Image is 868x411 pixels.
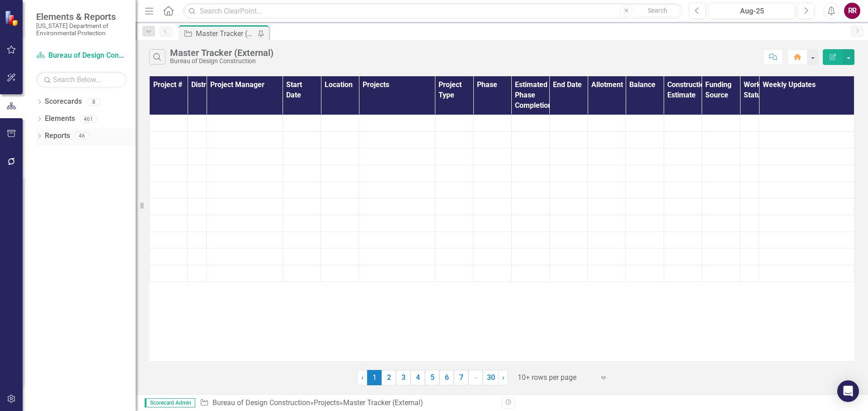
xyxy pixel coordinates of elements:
div: Aug-25 [712,6,792,17]
div: » » [200,398,495,408]
a: 7 [454,370,468,385]
a: Bureau of Design Construction [36,51,127,61]
img: ClearPoint Strategy [5,10,20,26]
button: Aug-25 [708,3,795,19]
span: Elements & Reports [36,11,127,22]
a: 2 [382,370,396,385]
div: Master Tracker (External) [170,48,274,58]
a: Projects [314,398,340,407]
a: 4 [410,370,425,385]
a: Elements [45,114,75,124]
a: 30 [483,370,499,385]
input: Search ClearPoint... [183,3,682,19]
input: Search Below... [36,72,127,88]
button: RR [844,3,860,19]
div: 8 [86,98,101,106]
div: Master Tracker (External) [343,398,423,407]
div: 46 [75,132,89,140]
small: [US_STATE] Department of Environmental Protection [36,22,127,37]
a: Reports [45,131,70,141]
span: Scorecard Admin [145,398,195,407]
span: › [502,373,505,382]
div: 461 [80,115,97,123]
span: ‹ [361,373,363,382]
button: Search [635,5,680,17]
div: Bureau of Design Construction [170,58,274,65]
a: 5 [425,370,439,385]
span: 1 [367,370,382,385]
div: Open Intercom Messenger [837,380,859,402]
a: Bureau of Design Construction [212,398,310,407]
a: 3 [396,370,410,385]
a: 6 [439,370,454,385]
div: Master Tracker (External) [196,28,255,39]
a: Scorecards [45,97,82,107]
span: Search [648,7,667,14]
